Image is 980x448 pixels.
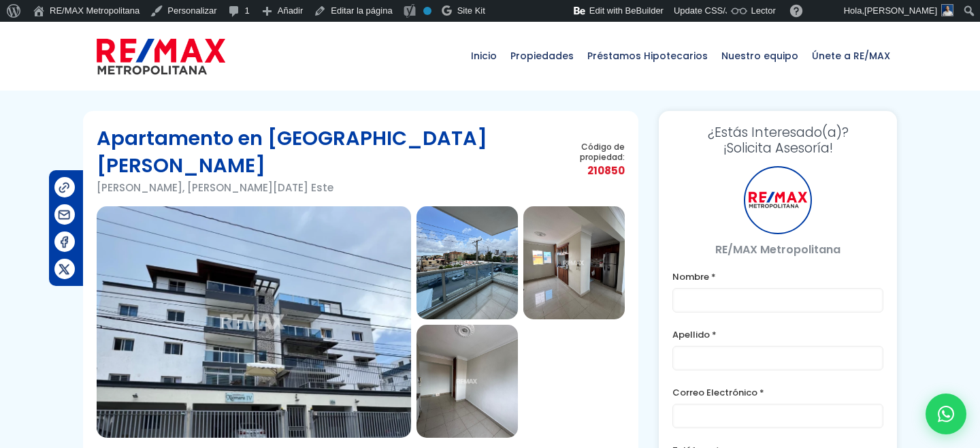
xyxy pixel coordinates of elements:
[464,22,504,90] a: Inicio
[464,35,504,76] span: Inicio
[672,326,883,343] label: Apellido *
[715,35,805,76] span: Nuestro equipo
[97,179,551,196] p: [PERSON_NAME], [PERSON_NAME][DATE] Este
[672,241,883,258] p: RE/MAX Metropolitana
[416,325,518,438] img: Apartamento en Alma Rosa Ii
[423,7,431,15] div: No indexar
[581,35,715,76] span: Préstamos Hipotecarios
[805,22,897,90] a: Únete a RE/MAX
[744,166,812,234] div: RE/MAX Metropolitana
[97,36,225,77] img: remax-metropolitana-logo
[523,206,625,319] img: Apartamento en Alma Rosa Ii
[97,125,551,179] h1: Apartamento en [GEOGRAPHIC_DATA][PERSON_NAME]
[504,22,581,90] a: Propiedades
[57,262,71,276] img: Compartir
[715,22,805,90] a: Nuestro equipo
[805,35,897,76] span: Únete a RE/MAX
[551,162,625,179] span: 210850
[497,3,574,19] img: Visitas de 48 horas. Haz clic para ver más estadísticas del sitio.
[57,208,71,222] img: Compartir
[457,5,485,16] span: Site Kit
[672,268,883,285] label: Nombre *
[97,22,225,90] a: RE/MAX Metropolitana
[97,206,411,438] img: Apartamento en Alma Rosa Ii
[416,206,518,319] img: Apartamento en Alma Rosa Ii
[672,125,883,140] span: ¿Estás Interesado(a)?
[504,35,581,76] span: Propiedades
[672,384,883,401] label: Correo Electrónico *
[864,5,937,16] span: [PERSON_NAME]
[57,235,71,249] img: Compartir
[57,180,71,195] img: Compartir
[581,22,715,90] a: Préstamos Hipotecarios
[672,125,883,156] h3: ¡Solicita Asesoría!
[551,142,625,162] span: Código de propiedad:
